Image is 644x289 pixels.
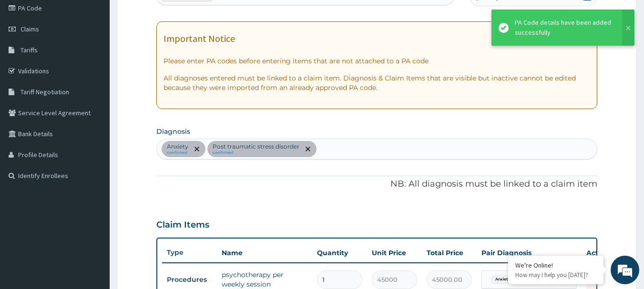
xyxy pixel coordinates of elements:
th: Unit Price [367,243,422,262]
h3: Claim Items [156,220,209,230]
th: Actions [582,243,629,262]
small: confirmed [167,150,188,155]
span: Tariffs [20,46,38,54]
p: All diagnoses entered must be linked to a claim item. Diagnosis & Claim Items that are visible bu... [164,73,591,92]
div: PA Code details have been added successfully [515,18,613,38]
span: Anxiety [491,275,515,284]
h1: Important Notice [164,33,235,44]
div: We're Online! [515,261,596,269]
p: NB: All diagnosis must be linked to a claim item [156,178,598,190]
span: Tariff Negotiation [20,88,69,96]
th: Name [217,243,312,262]
p: Please enter PA codes before entering items that are not attached to a PA code [164,56,591,66]
div: Chat with us now [50,53,160,66]
textarea: Type your message and hit 'Enter' [5,190,182,223]
div: Minimize live chat window [156,5,179,28]
td: Procedures [162,271,217,289]
small: confirmed [213,150,299,155]
th: Type [162,244,217,261]
p: Anxiety [167,143,188,150]
th: Quantity [312,243,367,262]
span: We're online! [55,85,132,181]
th: Pair Diagnosis [477,243,582,262]
span: remove selection option [193,145,201,153]
label: Diagnosis [156,127,190,136]
p: Post traumatic stress disorder [213,143,299,150]
p: How may I help you today? [515,271,596,279]
span: remove selection option [304,145,312,153]
span: Claims [20,25,39,33]
img: d_794563401_company_1708531726252_794563401 [18,48,39,71]
th: Total Price [422,243,477,262]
